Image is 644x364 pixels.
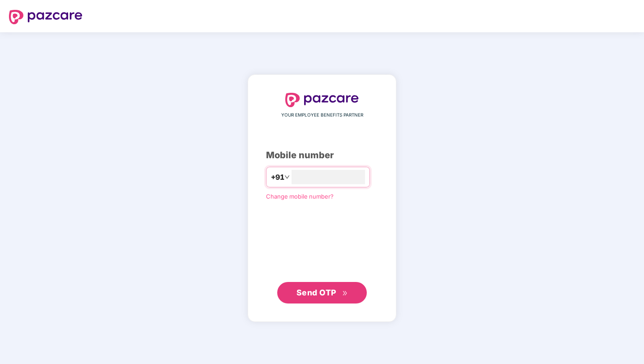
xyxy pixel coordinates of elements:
[271,172,284,183] span: +91
[9,10,82,24] img: logo
[296,288,336,297] span: Send OTP
[281,112,363,119] span: YOUR EMPLOYEE BENEFITS PARTNER
[277,282,367,303] button: Send OTPdouble-right
[266,193,334,200] a: Change mobile number?
[266,148,378,162] div: Mobile number
[342,290,348,296] span: double-right
[284,174,290,180] span: down
[285,93,359,107] img: logo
